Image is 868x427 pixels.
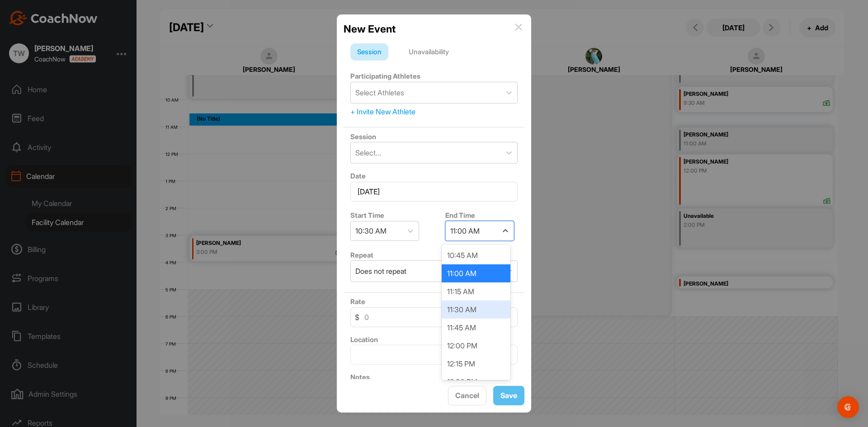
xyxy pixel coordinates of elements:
label: Participating Athletes [350,72,420,80]
div: 11:00 AM [442,264,510,282]
div: 11:15 AM [442,282,510,300]
div: 12:15 PM [442,355,510,373]
label: Start Time [350,211,384,220]
label: Repeat [350,251,373,259]
label: Date [350,172,366,180]
button: Save [493,386,524,405]
div: 10:30 AM [355,225,387,236]
div: Does not repeat [355,266,406,277]
div: Select Athletes [355,87,404,98]
div: + Invite New Athlete [350,106,518,117]
div: 11:00 AM [450,225,480,236]
button: Cancel [448,386,486,405]
label: Notes [350,373,370,381]
input: 0 [350,307,518,327]
span: $ [355,312,359,323]
label: Session [350,132,376,141]
div: Session [350,43,388,61]
h2: New Event [344,21,396,37]
label: End Time [445,211,475,220]
div: 10:45 AM [442,246,510,264]
input: Select Date [350,182,518,202]
img: info [515,23,522,31]
div: Open Intercom Messenger [837,396,859,418]
label: Location [350,335,378,344]
span: Cancel [455,391,479,400]
label: Rate [350,297,365,306]
div: 12:00 PM [442,337,510,355]
div: Select... [355,147,381,158]
div: 12:30 PM [442,373,510,391]
div: Unavailability [402,43,456,61]
div: 11:45 AM [442,319,510,337]
span: Save [500,391,517,400]
div: 11:30 AM [442,300,510,319]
